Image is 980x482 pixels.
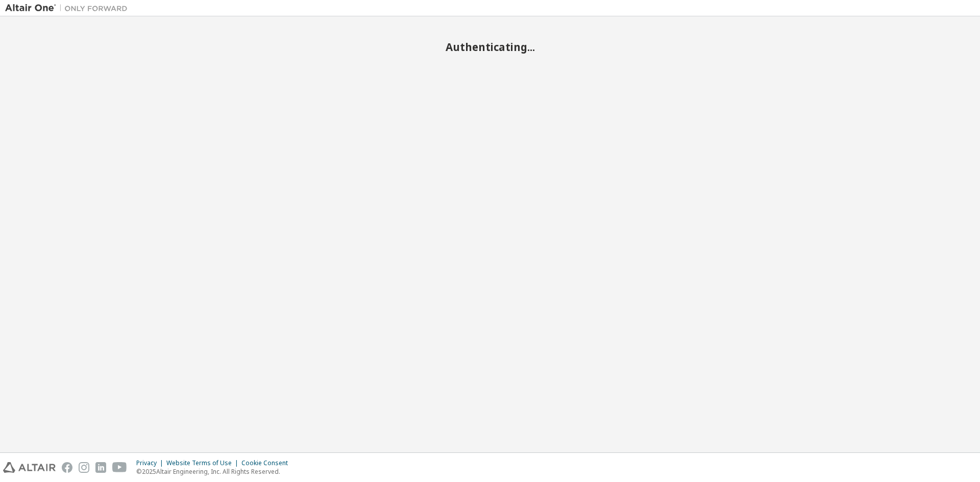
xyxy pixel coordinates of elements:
[3,462,56,473] img: altair_logo.svg
[79,462,89,473] img: instagram.svg
[5,40,975,54] h2: Authenticating...
[62,462,72,473] img: facebook.svg
[136,459,166,467] div: Privacy
[112,462,127,473] img: youtube.svg
[136,467,294,476] p: © 2025 Altair Engineering, Inc. All Rights Reserved.
[95,462,106,473] img: linkedin.svg
[166,459,241,467] div: Website Terms of Use
[241,459,294,467] div: Cookie Consent
[5,3,133,13] img: Altair One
